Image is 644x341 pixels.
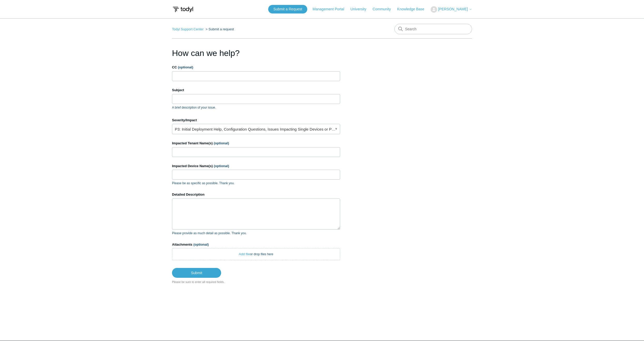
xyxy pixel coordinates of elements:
span: (optional) [214,164,229,168]
button: [PERSON_NAME] [431,6,472,13]
a: Submit a Request [268,5,307,13]
h1: How can we help? [172,47,340,59]
div: Please be sure to enter all required fields. [172,280,340,284]
span: (optional) [193,243,209,246]
a: Todyl Support Center [172,27,204,31]
input: Submit [172,268,221,278]
label: Impacted Tenant Name(s) [172,141,340,146]
input: Search [394,24,472,34]
li: Submit a request [205,27,234,31]
img: Todyl Support Center Help Center home page [172,5,194,14]
span: [PERSON_NAME] [438,7,468,11]
span: (optional) [178,65,193,69]
li: Todyl Support Center [172,27,205,31]
label: Impacted Device Name(s) [172,164,340,169]
label: CC [172,65,340,70]
p: A brief description of your issue. [172,105,340,110]
a: Management Portal [313,6,349,12]
p: Please be as specific as possible. Thank you. [172,181,340,186]
label: Detailed Description [172,192,340,197]
p: Please provide as much detail as possible. Thank you. [172,231,340,236]
label: Subject [172,88,340,93]
label: Attachments [172,242,340,247]
a: Knowledge Base [397,6,430,12]
label: Severity/Impact [172,118,340,123]
a: P3: Initial Deployment Help, Configuration Questions, Issues Impacting Single Devices or Past Out... [172,124,340,134]
span: (optional) [214,141,229,145]
a: University [350,6,371,12]
a: Community [373,6,396,12]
